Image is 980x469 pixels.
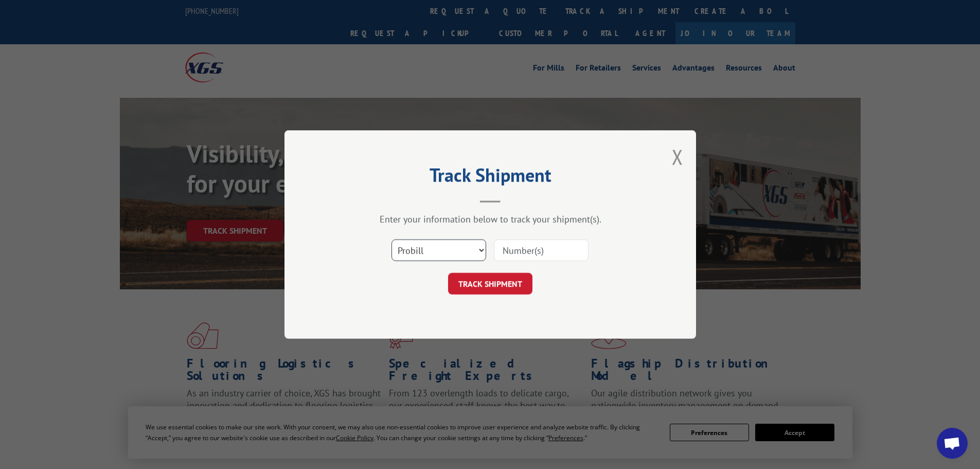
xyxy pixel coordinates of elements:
[336,168,645,187] h2: Track Shipment
[937,428,968,459] a: Open chat
[672,143,683,170] button: Close modal
[448,273,532,294] button: TRACK SHIPMENT
[336,213,645,225] div: Enter your information below to track your shipment(s).
[494,239,589,261] input: Number(s)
